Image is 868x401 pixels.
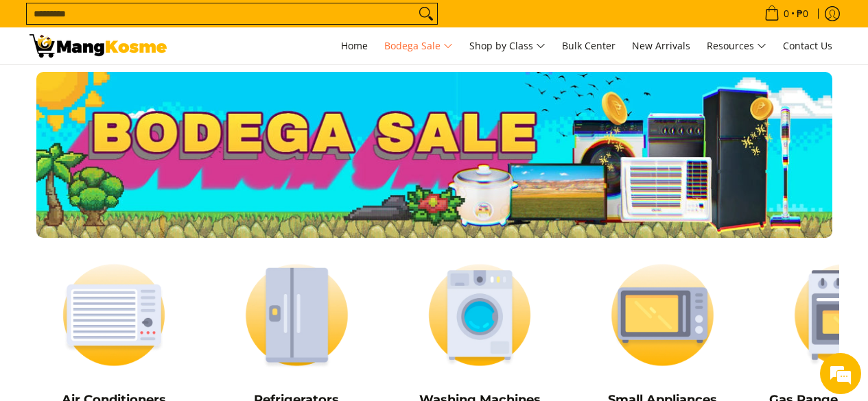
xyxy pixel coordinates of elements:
span: Home [341,39,368,52]
span: Bodega Sale [384,38,453,55]
a: Contact Us [776,27,839,64]
a: Resources [700,27,773,64]
a: Home [334,27,375,64]
span: 0 [782,9,791,19]
a: Shop by Class [462,27,552,64]
img: Bodega Sale l Mang Kosme: Cost-Efficient &amp; Quality Home Appliances | Page 2 [30,34,167,58]
nav: Main Menu [180,27,839,64]
a: New Arrivals [625,27,697,64]
span: Resources [707,38,766,55]
span: New Arrivals [632,39,690,52]
span: • [760,6,812,21]
img: Air Conditioners [30,252,199,378]
a: Bodega Sale [377,27,460,64]
button: Search [415,3,437,24]
span: ₱0 [795,9,810,19]
img: Washing Machines [395,252,565,378]
span: Bulk Center [562,39,615,52]
a: Bulk Center [555,27,622,64]
img: Small Appliances [578,252,747,378]
span: Shop by Class [469,38,546,55]
img: Refrigerators [212,252,382,378]
span: Contact Us [783,39,832,52]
